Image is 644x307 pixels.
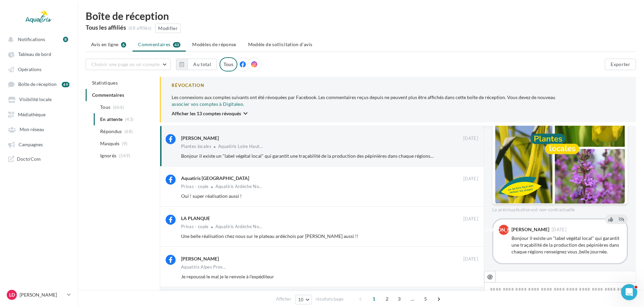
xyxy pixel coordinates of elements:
[511,235,621,255] div: Bonjour il existe un "label végétal local" qui garantit une traçabilité de la production des pépi...
[369,294,379,304] span: 1
[124,129,133,134] span: (68)
[100,152,116,159] span: Ignorés
[181,184,209,189] div: Privas - copie
[552,227,566,232] span: [DATE]
[121,42,126,48] div: 6
[463,216,478,222] span: [DATE]
[181,233,358,239] span: Une belle réalisation chez nous sur le plateau ardéchois par [PERSON_NAME] aussi !!
[492,204,628,213] div: La prévisualisation est non-contractuelle
[18,66,41,72] span: Opérations
[4,123,74,135] a: Mon réseau
[18,112,46,117] span: Médiathèque
[5,288,72,301] a: LD [PERSON_NAME]
[463,135,478,142] span: [DATE]
[4,33,71,45] button: Notifications 8
[20,127,44,132] span: Mon réseau
[20,291,64,298] p: [PERSON_NAME]
[4,78,74,90] a: Boîte de réception 49
[63,37,68,42] div: 8
[215,184,262,189] span: Aquatiris Ardèche No...
[192,41,236,47] span: Modèles de réponse
[394,294,405,304] span: 3
[86,24,126,30] div: Tous les affiliés
[91,61,159,67] span: Choisir une page ou un compte
[86,59,171,70] button: Choisir une page ou un compte
[86,11,636,21] div: Boîte de réception
[100,128,122,135] span: Répondus
[605,59,636,70] button: Exporter
[4,138,74,150] a: Campagnes
[511,227,549,232] div: [PERSON_NAME]
[17,156,41,162] span: Docto'Com
[128,25,151,31] div: (68 affiliés)
[100,104,110,111] span: Tous
[298,297,304,302] span: 10
[122,141,128,146] span: (9)
[4,153,74,165] a: Docto'Com
[485,226,523,233] span: [PERSON_NAME]
[4,48,74,60] a: Tableau de bord
[19,97,52,102] span: Visibilité locale
[172,94,625,108] div: Les connexions aux comptes suivants ont été révoquées par Facebook. Les commentaires reçus depuis...
[91,41,119,48] span: Avis en ligne
[248,41,313,47] span: Modèle de sollicitation d’avis
[181,144,211,149] div: Plantes locales
[181,224,209,229] div: Privas - copie
[4,108,74,120] a: Médiathèque
[463,176,478,182] span: [DATE]
[92,80,118,86] span: Statistiques
[181,135,219,142] div: [PERSON_NAME]
[18,82,57,87] span: Boîte de réception
[181,255,219,262] div: [PERSON_NAME]
[484,271,496,282] button: @
[62,82,69,87] div: 49
[316,296,344,302] span: résultats/page
[219,57,237,71] div: Tous
[407,294,418,304] span: ...
[181,153,495,159] span: Bonjour il existe un "label végétal local" qui garantit une traçabilité de la production des pépi...
[172,110,247,118] button: Afficher les 13 comptes révoqués
[176,59,217,70] button: Au total
[382,294,392,304] span: 2
[9,291,15,298] span: LD
[172,82,625,89] div: Révocation
[4,93,74,105] a: Visibilité locale
[172,101,244,107] a: associer vos comptes à Digitaleo.
[463,256,478,262] span: [DATE]
[181,193,242,199] span: Oui ! super réalisation aussi !
[621,284,637,300] iframe: Intercom live chat
[155,24,181,33] button: Modifier
[100,140,119,147] span: Masqués
[187,59,217,70] button: Au total
[4,63,74,75] a: Opérations
[218,144,263,149] span: Aquatiris Loire Haut...
[181,265,226,269] span: Aquatiris Alpes Prov...
[420,294,431,304] span: 5
[18,52,51,57] span: Tableau de bord
[113,104,124,110] span: (666)
[276,296,291,302] span: Afficher
[18,36,45,42] span: Notifications
[181,175,249,182] div: Aquatiris [GEOGRAPHIC_DATA]
[19,142,43,147] span: Campagnes
[172,111,241,116] span: Afficher les 13 comptes révoqués
[215,224,262,229] span: Aquatiris Ardèche No...
[181,215,210,222] div: LA PLANQUE
[181,274,274,279] span: Je repoussé le mal je le renvoie à l'expéditeur
[295,295,312,304] button: 10
[487,273,493,279] i: @
[119,153,130,158] span: (549)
